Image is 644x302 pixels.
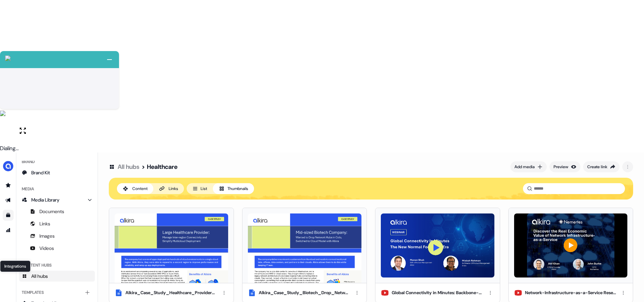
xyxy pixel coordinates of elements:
span: Media Library [31,196,60,203]
button: Content [117,183,153,194]
button: Thumbnails [213,183,254,194]
button: List [187,183,213,194]
div: > [141,163,145,171]
div: Add media [514,163,535,170]
div: Network-Infrastructure-as-a-Service Research Analysis & ROI [PERSON_NAME] [525,289,617,296]
div: Preview [554,163,568,170]
div: Brand [19,156,95,167]
div: Alkira_Case_Study_Healthcare_Provider_Inter-region_connectivity-1.pdf [125,289,217,296]
div: Templates [19,287,95,298]
img: callcloud-icon-white-35.svg [5,55,11,61]
a: Go to outbound experience [3,195,14,206]
a: Go to attribution [3,225,14,236]
a: Links [19,218,95,229]
div: Content [132,185,148,192]
div: Media [19,184,95,194]
div: Alkira_Case_Study_Biotech_Drop_Network_Hubs_in_Colo-1.pdf [259,289,351,296]
a: Documents [19,206,95,217]
a: All hubs [19,271,95,282]
div: Create link [587,163,607,170]
img: Global Connectivity in Minutes: Backbone-as-a-Service Explained | Alkira Webinar [381,213,494,277]
a: Go to templates [3,210,14,221]
a: Videos [19,243,95,254]
span: Brand Kit [31,169,50,176]
img: Alkira_Case_Study_Biotech_Drop_Network_Hubs_in_Colo-1.pdf [248,213,361,283]
img: Network-Infrastructure-as-a-Service Research Analysis & ROI Findings [514,213,628,277]
div: Global Connectivity in Minutes: Backbone-as-a-Service Explained | Alkira Webinar [392,289,484,296]
button: Preview [549,161,580,172]
a: Images [19,231,95,241]
a: Media Library [19,194,95,205]
button: Create link [583,161,620,172]
div: Content Hubs [19,260,95,271]
img: Alkira_Case_Study_Healthcare_Provider_Inter-region_connectivity-1.pdf [115,213,228,283]
button: Links [153,183,184,194]
span: Images [39,233,55,239]
div: Links [169,185,178,192]
a: All hubs [118,163,139,171]
div: Healthcare [147,163,177,171]
button: Add media [510,161,547,172]
a: Brand Kit [19,167,95,178]
span: Videos [39,245,54,252]
span: Documents [39,208,64,215]
a: Go to prospects [3,180,14,191]
span: Links [39,220,50,227]
span: All hubs [31,273,48,280]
